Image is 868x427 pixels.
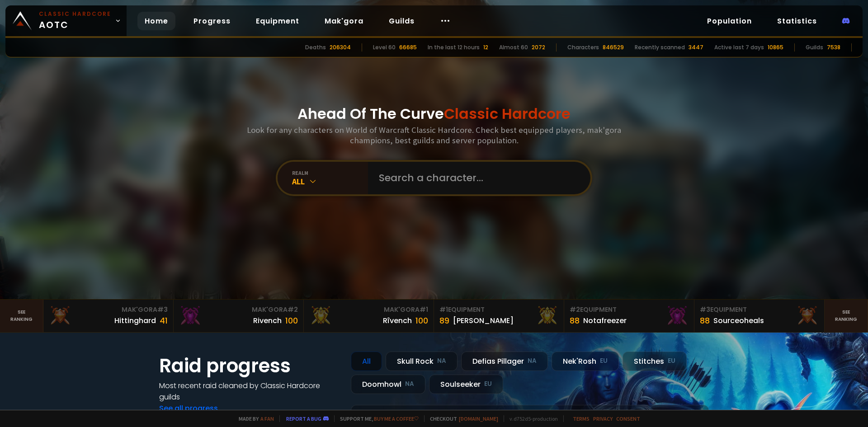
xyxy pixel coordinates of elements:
[825,300,868,332] a: Seeranking
[351,375,425,394] div: Doomhowl
[330,43,351,52] div: 206304
[484,380,492,389] small: EU
[334,415,419,422] span: Support me,
[439,305,558,314] div: Equipment
[768,43,783,52] div: 10865
[461,352,548,371] div: Defias Pillager
[285,314,298,327] div: 100
[483,43,488,52] div: 12
[137,12,175,30] a: Home
[623,352,687,371] div: Stitches
[428,43,480,52] div: In the last 12 hours
[159,352,340,380] h1: Raid progress
[504,415,558,422] span: v. d752d5 - production
[43,300,174,332] a: Mak'Gora#3Hittinghard41
[700,305,710,314] span: # 3
[600,357,608,366] small: EU
[827,43,840,52] div: 7538
[499,43,528,52] div: Almost 60
[351,352,382,371] div: All
[304,300,434,332] a: Mak'Gora#1Rîvench100
[453,315,514,326] div: [PERSON_NAME]
[532,43,545,52] div: 2072
[439,314,449,327] div: 89
[573,415,590,422] a: Terms
[528,357,537,366] small: NA
[689,43,703,52] div: 3447
[317,12,371,30] a: Mak'gora
[399,43,417,52] div: 66685
[374,415,419,422] a: Buy me a coffee
[383,315,412,326] div: Rîvench
[668,357,675,366] small: EU
[179,305,298,314] div: Mak'Gora
[593,415,613,422] a: Privacy
[309,305,428,314] div: Mak'Gora
[415,314,428,327] div: 100
[459,415,498,422] a: [DOMAIN_NAME]
[243,125,625,145] h3: Look for any characters on World of Warcraft Classic Hardcore. Check best equipped players, mak'g...
[159,380,340,403] h4: Most recent raid cleaned by Classic Hardcore guilds
[635,43,685,52] div: Recently scanned
[570,314,580,327] div: 88
[567,43,599,52] div: Characters
[700,305,819,314] div: Equipment
[186,12,238,30] a: Progress
[159,403,218,413] a: See all progress
[373,43,396,52] div: Level 60
[806,43,823,52] div: Guilds
[424,415,498,422] span: Checkout
[305,43,326,52] div: Deaths
[439,305,448,314] span: # 1
[382,12,422,30] a: Guilds
[552,352,619,371] div: Nek'Rosh
[429,375,503,394] div: Soulseeker
[373,162,580,194] input: Search a character...
[233,415,274,422] span: Made by
[5,5,127,36] a: Classic HardcoreAOTC
[570,305,580,314] span: # 2
[249,12,307,30] a: Equipment
[583,315,627,326] div: Notafreezer
[434,300,564,332] a: #1Equipment89[PERSON_NAME]
[386,352,458,371] div: Skull Rock
[286,415,321,422] a: Report a bug
[260,415,274,422] a: a fan
[292,176,368,187] div: All
[49,305,168,314] div: Mak'Gora
[405,380,414,389] small: NA
[39,10,111,32] span: AOTC
[437,357,446,366] small: NA
[297,103,571,125] h1: Ahead Of The Curve
[770,12,824,30] a: Statistics
[714,43,764,52] div: Active last 7 days
[700,12,759,30] a: Population
[114,315,156,326] div: Hittinghard
[694,300,825,332] a: #3Equipment88Sourceoheals
[444,103,571,124] span: Classic Hardcore
[39,10,111,18] small: Classic Hardcore
[253,315,282,326] div: Rivench
[292,169,368,176] div: realm
[713,315,764,326] div: Sourceoheals
[157,305,168,314] span: # 3
[570,305,689,314] div: Equipment
[564,300,694,332] a: #2Equipment88Notafreezer
[616,415,640,422] a: Consent
[174,300,304,332] a: Mak'Gora#2Rivench100
[288,305,298,314] span: # 2
[160,314,168,327] div: 41
[700,314,710,327] div: 88
[420,305,428,314] span: # 1
[603,43,624,52] div: 846529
